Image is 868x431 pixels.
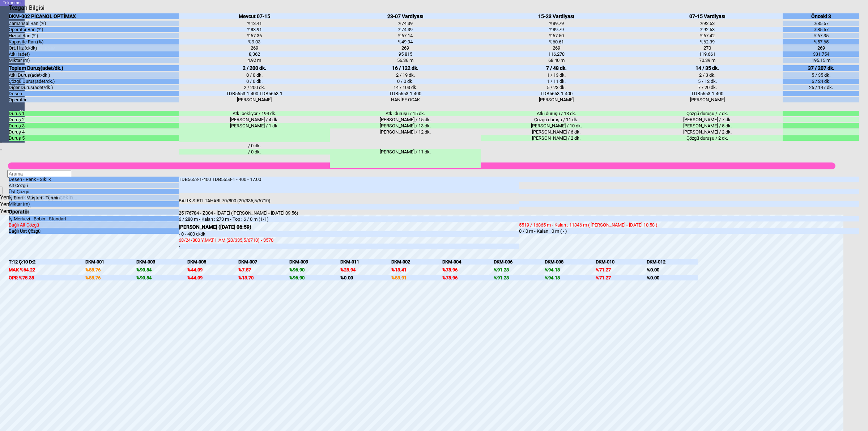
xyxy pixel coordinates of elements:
div: 16 / 122 dk. [330,65,481,71]
div: Atki duruşu / 15 dk. [330,111,481,116]
div: [PERSON_NAME] / 6 dk. [481,129,631,135]
div: Hızsal Ran.(%) [9,33,179,38]
div: Duruş 4 [9,129,179,135]
div: BALIK SIRTI TAHARI 70/800 (20/335,5/6710) [179,198,519,203]
div: %44.09 [187,275,238,280]
div: 0 / 0 dk. [179,72,329,78]
div: [PERSON_NAME] [179,97,329,102]
div: %60.61 [481,39,631,45]
div: %91.23 [494,275,545,280]
div: HANİFE OCAK [330,97,481,102]
div: Atkı (adet) [9,51,179,57]
div: 269 [330,45,481,51]
div: %90.84 [136,267,187,272]
div: Çözgü Duruş(adet/dk.) [9,79,179,84]
div: Atki duruşu / 13 dk. [481,111,631,116]
div: 56.36 m [330,58,481,63]
div: 25176784 - Z004 - [DATE] ([PERSON_NAME] - [DATE] 09:56) [179,210,519,216]
div: DKM-006 [494,259,545,265]
div: %91.23 [494,267,545,272]
div: 15-23 Vardiyası [481,13,631,19]
div: Önceki 3 [783,13,859,19]
div: TDB5653-1-400 [330,91,481,96]
div: 269 [481,45,631,51]
div: Toplam Duruş(adet/dk.) [9,65,179,71]
div: TDB5653-1-400 [632,91,783,96]
div: 195.15 m [783,58,859,63]
div: %67.36 [179,33,329,38]
div: %85.57 [783,21,859,26]
div: %67.35 [783,33,859,38]
div: %44.09 [187,267,238,272]
div: %0.00 [647,267,698,272]
div: %13.41 [179,21,329,26]
div: Duruş 3 [9,123,179,128]
div: 0 / 0 dk. [330,79,481,84]
div: 7 / 48 dk. [481,65,631,71]
div: %78.96 [442,275,493,280]
div: 116,278 [481,51,631,57]
div: 70.39 m [632,58,783,63]
div: %96.90 [289,275,340,280]
div: 270 [632,45,783,51]
div: 07-15 Vardiyası [632,13,783,19]
div: %89.79 [481,21,631,26]
div: %13.70 [238,275,289,280]
div: Bağlı Üst Çözgü [9,228,179,234]
div: 119,661 [632,51,783,57]
div: Operatör [9,209,179,215]
div: 14 / 103 dk. [330,85,481,90]
div: %67.42 [632,33,783,38]
div: TDB5653-1-400 TDB5653-1 - 400 - 17.00 [179,177,519,193]
div: 37 / 207 dk. [783,65,859,71]
div: DKM-010 [596,259,647,265]
div: [PERSON_NAME] / 10 dk. [481,123,631,128]
div: 1 / 11 dk. [481,79,631,84]
div: DKM-008 [545,259,596,265]
div: Mevcut 07-15 [179,13,329,19]
div: %96.90 [289,267,340,272]
div: 7 / 20 dk. [632,85,783,90]
div: 269 [783,45,859,51]
div: Operatör Ran.(%) [9,27,179,32]
div: 6 / 280 m - Kalan : 273 m - Top : 6 / 0 m (1/1) [179,216,519,222]
div: İş Merkezi - Bobin - Standart [9,216,179,221]
div: 5 / 23 dk. [481,85,631,90]
div: - [179,244,519,249]
div: %9.03 [179,39,329,45]
div: [PERSON_NAME] ([DATE] 06:59) [179,224,519,230]
div: [PERSON_NAME] / 2 dk. [481,135,631,141]
div: %7.87 [238,267,289,272]
div: %89.79 [481,27,631,32]
div: T:12 Ç:10 D:2 [9,259,85,265]
div: [PERSON_NAME] / 1 dk. [179,123,329,142]
div: 8,362 [179,51,329,57]
div: Atki bekliyor / 194 dk. [179,111,329,116]
div: Kapasite Ran.(%) [9,39,179,45]
div: %28.94 [340,267,391,272]
div: Ort. Hız (d/dk) [9,45,179,51]
div: Duruş 1 [9,111,179,116]
div: %0.00 [647,275,698,280]
div: Zamansal Ran.(%) [9,21,179,26]
div: 4.92 m [179,58,329,63]
div: İş Emri - Müşteri - Termin [9,195,179,200]
div: [PERSON_NAME] / 15 dk. [330,117,481,122]
div: Atkı Duruş(adet/dk.) [9,72,179,78]
div: Üst Çözgü [9,189,179,194]
div: [PERSON_NAME] / 12 dk. [330,129,481,148]
div: 0 / 0 m - Kalan : 0 m ( - ) [519,228,859,234]
div: 5 / 12 dk. [632,79,783,84]
div: 68/24/800 Y.MAT HAM (20/335,5/6710) - 3570 [179,237,519,243]
div: Çözgü duruşu / 2 dk. [632,135,783,141]
div: [PERSON_NAME] / 7 dk. [632,117,783,122]
div: 5519 / 16865 m - Kalan : 11346 m ( [PERSON_NAME] - [DATE] 10:58 ) [519,222,859,228]
div: 1 / 13 dk. [481,72,631,78]
div: Bağlı Alt Çözgü [9,222,179,228]
div: 95,815 [330,51,481,57]
div: %88.76 [85,267,136,272]
div: Duruş 2 [9,117,179,122]
div: %62.39 [632,39,783,45]
div: MAK %64.22 [9,267,85,272]
div: DKM-001 [85,259,136,265]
